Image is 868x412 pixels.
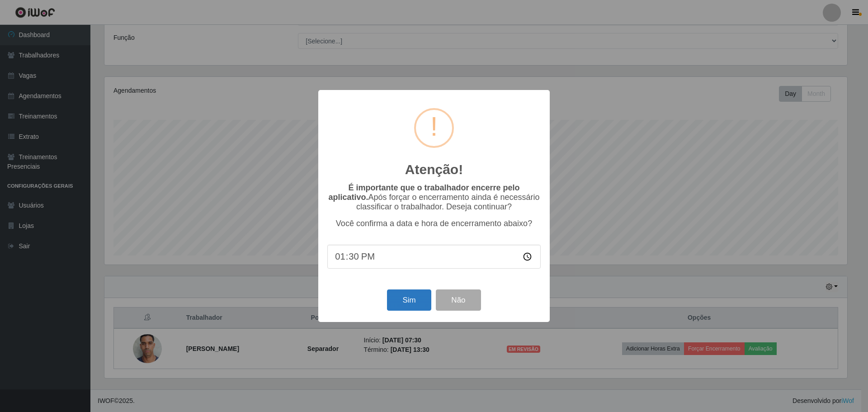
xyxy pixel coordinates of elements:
button: Sim [387,289,431,311]
button: Não [436,289,481,311]
b: É importante que o trabalhador encerre pelo aplicativo. [328,183,519,202]
p: Você confirma a data e hora de encerramento abaixo? [327,219,541,228]
p: Após forçar o encerramento ainda é necessário classificar o trabalhador. Deseja continuar? [327,183,541,212]
h2: Atenção! [405,161,463,178]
